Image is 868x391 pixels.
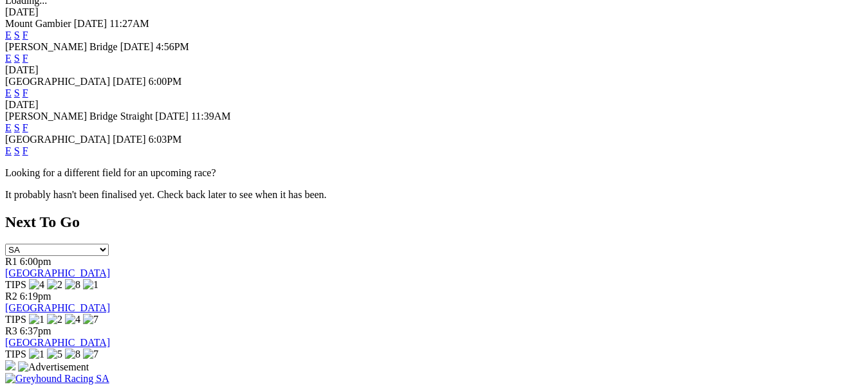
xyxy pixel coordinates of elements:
[149,76,182,87] span: 6:00PM
[5,6,863,18] div: [DATE]
[23,87,28,98] a: F
[191,111,231,122] span: 11:39AM
[23,145,28,156] a: F
[5,360,15,370] img: 15187_Greyhounds_GreysPlayCentral_Resize_SA_WebsiteBanner_300x115_2025.jpg
[109,18,149,29] span: 11:27AM
[47,279,62,291] img: 2
[5,373,109,385] img: Greyhound Racing SA
[5,279,26,290] span: TIPS
[14,145,20,156] a: S
[83,349,98,360] img: 7
[14,87,20,98] a: S
[113,134,146,145] span: [DATE]
[155,111,189,122] span: [DATE]
[23,30,28,41] a: F
[5,337,110,348] a: [GEOGRAPHIC_DATA]
[5,189,327,200] partial: It probably hasn't been finalised yet. Check back later to see when it has been.
[5,99,863,111] div: [DATE]
[5,64,863,76] div: [DATE]
[5,53,12,64] a: E
[65,349,80,360] img: 8
[29,349,44,360] img: 1
[18,361,89,373] img: Advertisement
[65,314,80,325] img: 4
[5,18,71,29] span: Mount Gambier
[47,314,62,325] img: 2
[113,76,146,87] span: [DATE]
[5,145,12,156] a: E
[29,279,44,291] img: 4
[14,122,20,133] a: S
[74,18,107,29] span: [DATE]
[156,41,189,52] span: 4:56PM
[5,314,26,325] span: TIPS
[29,314,44,325] img: 1
[20,325,51,336] span: 6:37pm
[5,214,863,231] h2: Next To Go
[5,76,110,87] span: [GEOGRAPHIC_DATA]
[83,279,98,291] img: 1
[5,134,110,145] span: [GEOGRAPHIC_DATA]
[149,134,182,145] span: 6:03PM
[47,349,62,360] img: 5
[14,30,20,41] a: S
[20,291,51,302] span: 6:19pm
[5,302,110,313] a: [GEOGRAPHIC_DATA]
[5,41,118,52] span: [PERSON_NAME] Bridge
[20,256,51,267] span: 6:00pm
[5,349,26,359] span: TIPS
[23,122,28,133] a: F
[5,268,110,278] a: [GEOGRAPHIC_DATA]
[5,122,12,133] a: E
[5,30,12,41] a: E
[5,325,17,336] span: R3
[5,167,863,179] p: Looking for a different field for an upcoming race?
[65,279,80,291] img: 8
[83,314,98,325] img: 7
[5,256,17,267] span: R1
[5,87,12,98] a: E
[23,53,28,64] a: F
[120,41,154,52] span: [DATE]
[5,111,152,122] span: [PERSON_NAME] Bridge Straight
[5,291,17,302] span: R2
[14,53,20,64] a: S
